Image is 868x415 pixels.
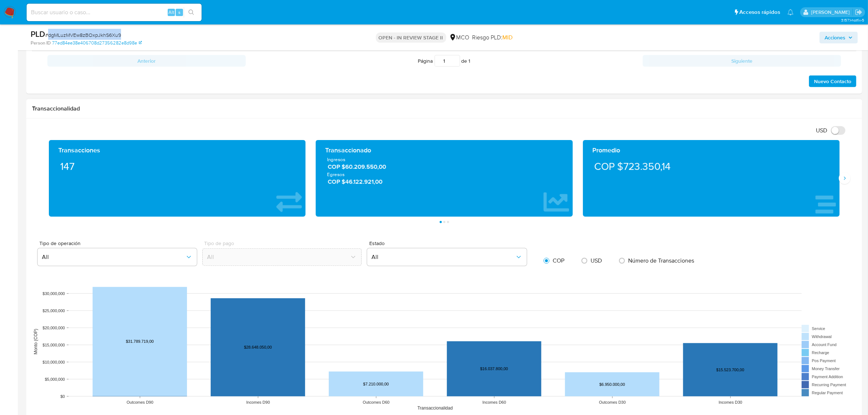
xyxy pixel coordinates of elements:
span: # dgMLuzMVEw8zBOxpJkhS6Xu9 [45,31,121,39]
span: Alt [168,9,174,16]
span: Nuevo Contacto [814,76,851,86]
a: 77ed84ee38e406708d27356282e8d98e [52,40,142,46]
span: Página de [418,55,471,67]
h1: Transaccionalidad [32,105,856,112]
span: 1 [469,57,471,65]
span: s [178,9,180,16]
div: MCO [449,34,470,42]
b: PLD [31,28,45,40]
span: MID [503,33,513,42]
button: Siguiente [643,55,841,67]
a: Salir [855,8,863,16]
span: 3.157.1-hotfix-5 [841,17,864,23]
p: OPEN - IN REVIEW STAGE II [376,32,446,43]
button: Nuevo Contacto [809,75,856,87]
button: Acciones [820,32,858,43]
p: juan.montanobonaga@mercadolibre.com.co [811,9,852,16]
button: Anterior [47,55,246,67]
input: Buscar usuario o caso... [27,8,202,17]
span: Riesgo PLD: [472,34,513,42]
button: search-icon [184,7,199,18]
span: Accesos rápidos [739,8,780,16]
b: Person ID [31,40,51,46]
a: Notificaciones [787,9,794,15]
span: Acciones [825,32,845,43]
